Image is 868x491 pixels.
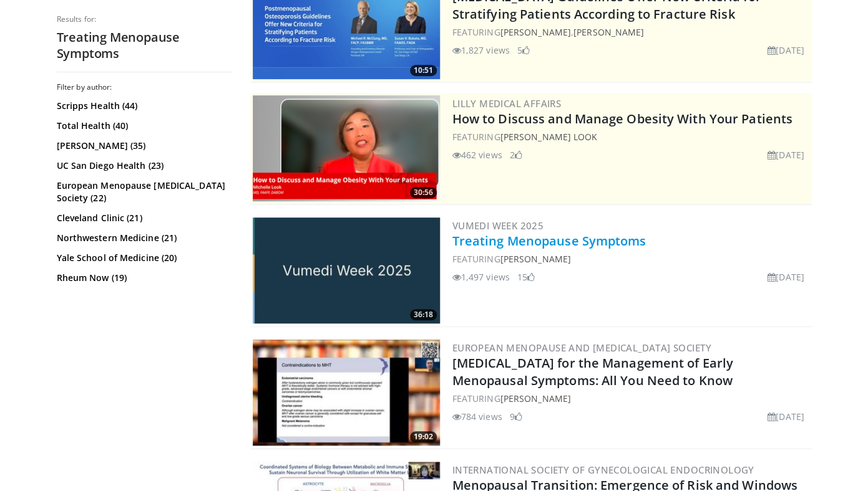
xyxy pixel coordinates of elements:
img: c98a6a29-1ea0-4bd5-8cf5-4d1e188984a7.png.300x170_q85_crop-smart_upscale.png [253,95,440,201]
li: 1,827 views [452,44,510,57]
div: FEATURING [452,392,809,405]
a: 36:18 [253,217,440,323]
img: 50430ea9-c95f-4860-b054-20d591deaf49.300x170_q85_crop-smart_upscale.jpg [253,340,440,446]
a: 30:56 [253,95,440,201]
li: 15 [517,270,535,284]
a: How to Discuss and Manage Obesity With Your Patients [452,110,792,127]
a: Treating Menopause Symptoms [452,232,646,249]
a: Cleveland Clinic (21) [57,212,228,224]
a: Northwestern Medicine (21) [57,232,228,244]
a: [PERSON_NAME] [500,393,570,404]
a: [MEDICAL_DATA] for the Management of Early Menopausal Symptoms: All You Need to Know [452,355,733,389]
a: Scripps Health (44) [57,100,228,112]
a: [PERSON_NAME] (35) [57,140,228,152]
li: 5 [517,44,530,57]
div: FEATURING [452,252,809,265]
span: 36:18 [410,309,437,320]
img: 3deb0137-2eef-43fe-a762-037f901b35f2.png.300x170_q85_crop-smart_upscale.jpg [253,217,440,323]
a: International Society of Gynecological Endocrinology [452,464,754,476]
li: [DATE] [768,410,804,423]
li: 9 [510,410,522,423]
li: [DATE] [768,148,804,161]
li: [DATE] [768,270,804,284]
li: 2 [510,148,522,161]
li: 1,497 views [452,270,510,284]
a: European Menopause and [MEDICAL_DATA] Society [452,341,711,354]
a: [PERSON_NAME] Look [500,131,597,143]
div: FEATURING [452,130,809,143]
a: Rheum Now (19) [57,272,228,284]
div: FEATURING , [452,26,809,39]
li: 784 views [452,410,502,423]
span: 30:56 [410,187,437,198]
h2: Treating Menopause Symptoms [57,29,232,62]
a: Total Health (40) [57,120,228,132]
a: Vumedi Week 2025 [452,219,544,232]
span: 10:51 [410,65,437,76]
a: [PERSON_NAME] [500,253,570,265]
a: UC San Diego Health (23) [57,160,228,172]
p: Results for: [57,14,232,24]
a: [PERSON_NAME] [573,26,644,38]
a: European Menopause [MEDICAL_DATA] Society (22) [57,179,228,204]
h3: Filter by author: [57,82,232,92]
li: [DATE] [768,44,804,57]
a: Yale School of Medicine (20) [57,252,228,264]
a: 19:02 [253,340,440,446]
li: 462 views [452,148,502,161]
a: Lilly Medical Affairs [452,97,561,110]
span: 19:02 [410,431,437,442]
a: [PERSON_NAME] [500,26,570,38]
